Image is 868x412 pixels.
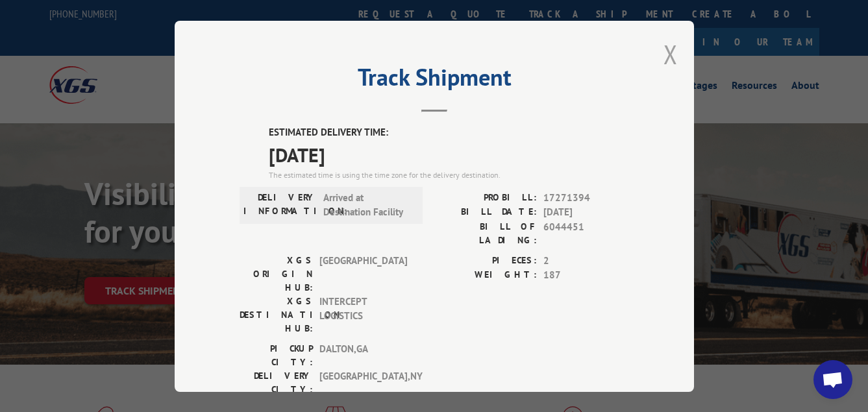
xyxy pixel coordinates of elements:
[240,68,629,93] h2: Track Shipment
[269,139,629,169] span: [DATE]
[434,219,537,247] label: BILL OF LADING:
[240,341,313,369] label: PICKUP CITY:
[434,205,537,220] label: BILL DATE:
[543,205,629,220] span: [DATE]
[243,190,317,219] label: DELIVERY INFORMATION:
[240,253,313,294] label: XGS ORIGIN HUB:
[269,169,629,180] div: The estimated time is using the time zone for the delivery destination.
[543,253,629,268] span: 2
[240,369,313,396] label: DELIVERY CITY:
[240,294,313,335] label: XGS DESTINATION HUB:
[434,190,537,205] label: PROBILL:
[543,268,629,283] span: 187
[323,190,411,219] span: Arrived at Destination Facility
[434,268,537,283] label: WEIGHT:
[319,253,407,294] span: [GEOGRAPHIC_DATA]
[269,125,629,140] label: ESTIMATED DELIVERY TIME:
[434,253,537,268] label: PIECES:
[813,360,852,399] div: Open chat
[543,219,629,247] span: 6044451
[319,369,407,396] span: [GEOGRAPHIC_DATA] , NY
[319,341,407,369] span: DALTON , GA
[319,294,407,335] span: INTERCEPT LOGISTICS
[543,190,629,205] span: 17271394
[663,37,678,71] button: Close modal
